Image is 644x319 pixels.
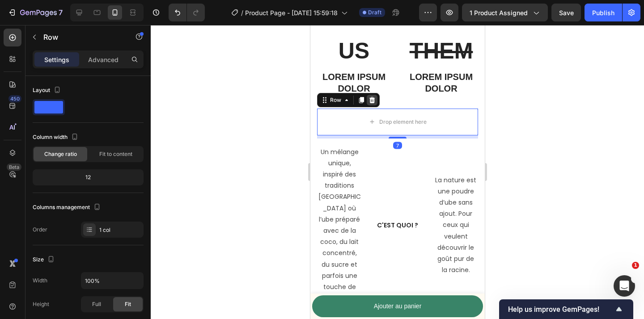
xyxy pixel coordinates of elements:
span: Change ratio [44,150,77,158]
div: Order [33,226,47,234]
div: Columns management [33,201,102,214]
iframe: Intercom live chat [614,275,635,297]
span: / [241,8,243,17]
span: Product Page - [DATE] 15:59:18 [245,8,338,17]
button: Save [551,4,581,21]
span: Draft [368,8,381,17]
div: Beta [7,164,21,171]
button: 7 [4,4,67,21]
span: 1 product assigned [470,8,528,17]
iframe: Design area [310,25,485,319]
button: 1 product assigned [462,4,548,21]
p: Advanced [88,55,119,64]
div: Size [33,254,56,266]
span: Help us improve GemPages! [508,305,614,314]
div: Width [33,277,47,285]
div: Column width [33,131,80,143]
span: Full [92,300,101,308]
div: Height [33,300,49,308]
div: Layout [33,84,63,97]
button: Publish [585,4,622,21]
p: Settings [44,55,69,64]
button: Show survey - Help us improve GemPages! [508,304,624,315]
div: 1 col [99,226,141,234]
div: 450 [8,95,21,102]
div: Publish [592,8,614,17]
span: Fit [125,300,131,308]
div: 12 [34,171,142,184]
p: Row [43,32,119,42]
span: 1 [632,262,639,269]
span: Save [559,9,574,17]
span: Fit to content [99,150,132,158]
p: 7 [59,7,63,18]
input: Auto [81,273,143,289]
div: Undo/Redo [169,4,205,21]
